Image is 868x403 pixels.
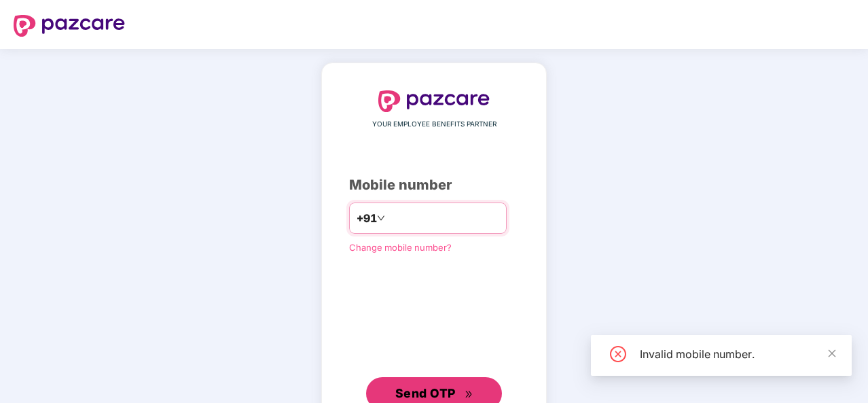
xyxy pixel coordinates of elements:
span: Send OTP [395,386,456,400]
div: Mobile number [349,175,519,196]
span: down [377,214,385,222]
span: close-circle [610,346,626,362]
span: close [827,349,837,358]
a: Change mobile number? [349,242,452,253]
img: logo [378,90,490,112]
img: logo [14,15,125,37]
span: +91 [357,210,377,227]
span: YOUR EMPLOYEE BENEFITS PARTNER [372,119,496,130]
span: double-right [465,390,473,399]
div: Invalid mobile number. [640,346,835,362]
